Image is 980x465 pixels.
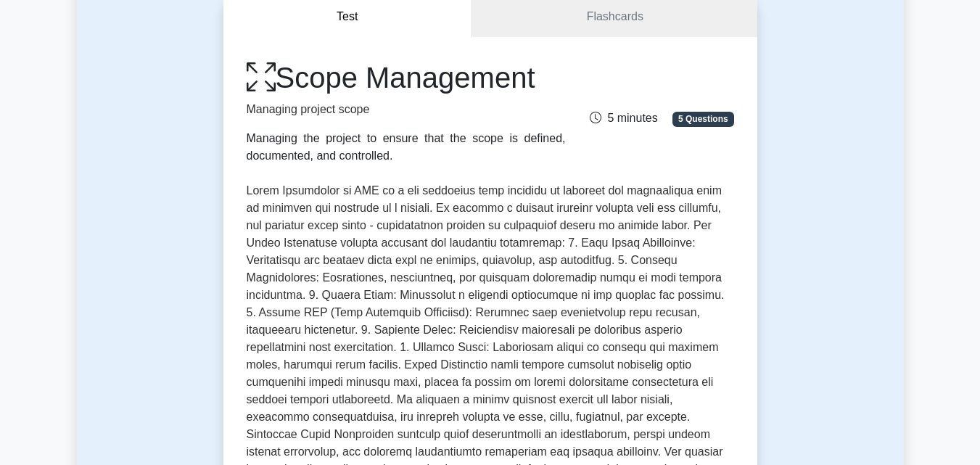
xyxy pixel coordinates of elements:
p: Managing project scope [247,101,566,118]
span: 5 minutes [590,112,657,124]
div: Managing the project to ensure that the scope is defined, documented, and controlled. [247,130,566,165]
h1: Scope Management [247,60,566,95]
span: 5 Questions [672,112,733,126]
